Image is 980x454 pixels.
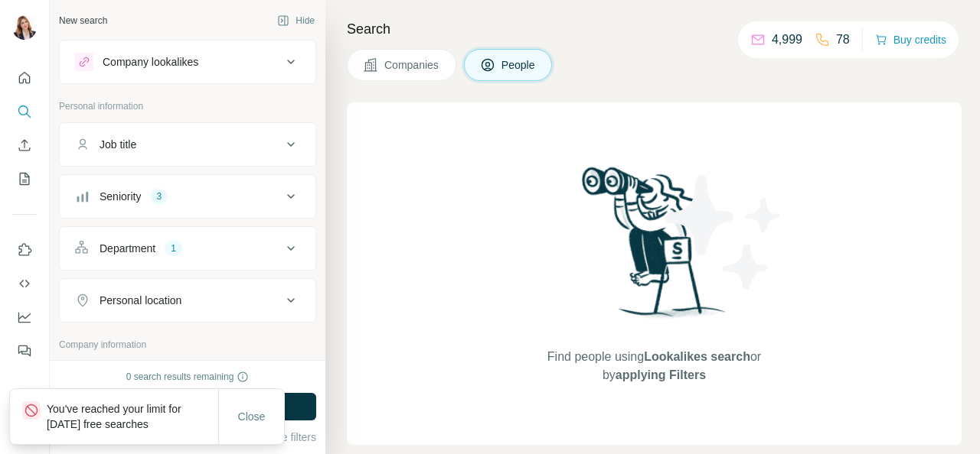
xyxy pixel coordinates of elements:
[266,9,325,32] button: Hide
[100,241,155,256] div: Department
[772,31,802,49] p: 4,999
[227,403,276,430] button: Close
[12,303,37,331] button: Dashboard
[60,282,315,319] button: Personal location
[12,270,37,297] button: Use Surfe API
[501,57,537,73] span: People
[60,178,315,215] button: Seniority3
[531,348,776,384] span: Find people using or by
[12,64,37,92] button: Quick start
[103,54,198,70] div: Company lookalikes
[347,18,962,40] h4: Search
[616,368,706,381] span: applying Filters
[60,44,315,80] button: Company lookalikes
[644,350,750,363] span: Lookalikes search
[60,230,315,267] button: Department1
[875,29,946,50] button: Buy credits
[384,57,440,73] span: Companies
[238,409,266,424] span: Close
[100,137,136,152] div: Job title
[12,337,37,365] button: Feedback
[100,293,181,308] div: Personal location
[12,165,37,193] button: My lists
[165,242,182,255] div: 1
[12,98,37,125] button: Search
[575,163,734,333] img: Surfe Illustration - Woman searching with binoculars
[60,126,315,163] button: Job title
[836,31,850,49] p: 78
[12,131,37,159] button: Enrich CSV
[655,164,792,301] img: Surfe Illustration - Stars
[150,190,168,203] div: 3
[59,99,316,113] p: Personal information
[12,15,37,40] img: Avatar
[59,338,316,352] p: Company information
[12,236,37,264] button: Use Surfe on LinkedIn
[100,189,141,204] div: Seniority
[126,370,250,384] div: 0 search results remaining
[59,14,107,28] div: New search
[47,401,218,432] p: You've reached your limit for [DATE] free searches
